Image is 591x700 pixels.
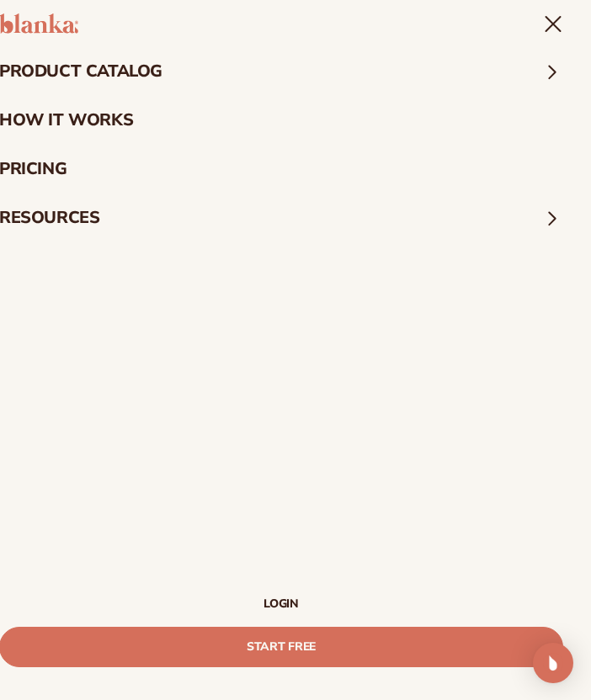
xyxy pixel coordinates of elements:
div: Open Intercom Messenger [533,643,573,683]
summary: Menu [543,13,563,34]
